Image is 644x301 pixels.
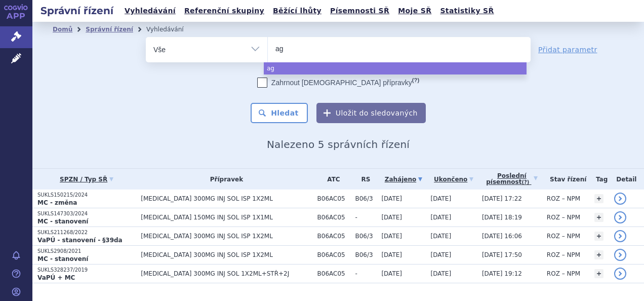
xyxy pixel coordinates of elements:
span: [DATE] [381,214,402,221]
p: SUKLS328237/2019 [37,267,136,274]
span: [DATE] [431,195,452,202]
span: ROZ – NPM [547,270,580,277]
span: [MEDICAL_DATA] 300MG INJ SOL ISP 1X2ML [141,233,312,240]
th: Přípravek [136,169,312,190]
a: Statistiky SŘ [437,4,497,18]
strong: MC - stanovení [37,255,88,262]
span: [DATE] [381,233,402,240]
span: [DATE] 18:19 [482,214,522,221]
a: Zahájeno [381,172,425,186]
span: [DATE] [431,251,452,258]
span: ROZ – NPM [547,214,580,221]
a: Písemnosti SŘ [327,4,392,18]
span: [DATE] [381,251,402,258]
span: B06/3 [355,233,376,240]
p: SUKLS147303/2024 [37,210,136,217]
button: Hledat [251,103,308,123]
li: ag [264,62,527,74]
th: Tag [589,169,609,190]
span: [DATE] 16:06 [482,233,522,240]
th: Stav řízení [542,169,590,190]
span: ROZ – NPM [547,233,580,240]
span: [DATE] [431,270,452,277]
span: B06AC05 [317,270,350,277]
li: Vyhledávání [146,22,197,37]
a: Ukončeno [431,172,477,186]
a: Domů [53,26,72,33]
abbr: (?) [521,179,529,185]
span: [MEDICAL_DATA] 300MG INJ SOL ISP 1X2ML [141,251,312,258]
span: - [355,214,376,221]
a: Moje SŘ [395,4,434,18]
a: Poslednípísemnost(?) [482,169,542,190]
span: Nalezeno 5 správních řízení [267,138,410,150]
span: [DATE] 17:22 [482,195,522,202]
th: ATC [312,169,350,190]
span: [MEDICAL_DATA] 300MG INJ SOL 1X2ML+STŘ+2J [141,270,312,277]
a: SPZN / Typ SŘ [37,172,136,186]
span: [DATE] [381,270,402,277]
th: RS [350,169,376,190]
span: B06AC05 [317,251,350,258]
span: [DATE] [431,214,452,221]
label: Zahrnout [DEMOGRAPHIC_DATA] přípravky [257,78,419,88]
span: [DATE] [431,233,452,240]
a: detail [614,211,626,223]
a: + [594,194,603,203]
a: Přidat parametr [538,45,597,55]
strong: MC - stanovení [37,218,88,225]
h2: Správní řízení [32,4,122,18]
a: + [594,232,603,241]
span: [MEDICAL_DATA] 300MG INJ SOL ISP 1X2ML [141,195,312,202]
strong: VaPÚ - stanovení - §39da [37,237,123,244]
a: Správní řízení [86,26,133,33]
span: ROZ – NPM [547,251,580,258]
p: SUKLS211268/2022 [37,229,136,236]
span: B06/3 [355,195,376,202]
p: SUKLS2908/2021 [37,248,136,255]
span: [DATE] 17:50 [482,251,522,258]
button: Uložit do sledovaných [316,103,426,123]
th: Detail [609,169,644,190]
span: ROZ – NPM [547,195,580,202]
a: detail [614,249,626,261]
span: B06AC05 [317,195,350,202]
a: detail [614,230,626,242]
span: [DATE] [381,195,402,202]
a: detail [614,268,626,280]
a: + [594,269,603,278]
a: Běžící lhůty [270,4,325,18]
span: B06AC05 [317,233,350,240]
abbr: (?) [412,77,419,84]
span: [MEDICAL_DATA] 150MG INJ SOL ISP 1X1ML [141,214,312,221]
a: detail [614,193,626,205]
span: [DATE] 19:12 [482,270,522,277]
p: SUKLS150215/2024 [37,192,136,199]
strong: MC - změna [37,199,77,206]
strong: VaPÚ + MC [37,274,75,281]
a: + [594,213,603,222]
span: B06/3 [355,251,376,258]
span: B06AC05 [317,214,350,221]
a: Vyhledávání [122,4,179,18]
a: + [594,250,603,259]
span: - [355,270,376,277]
a: Referenční skupiny [181,4,267,18]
